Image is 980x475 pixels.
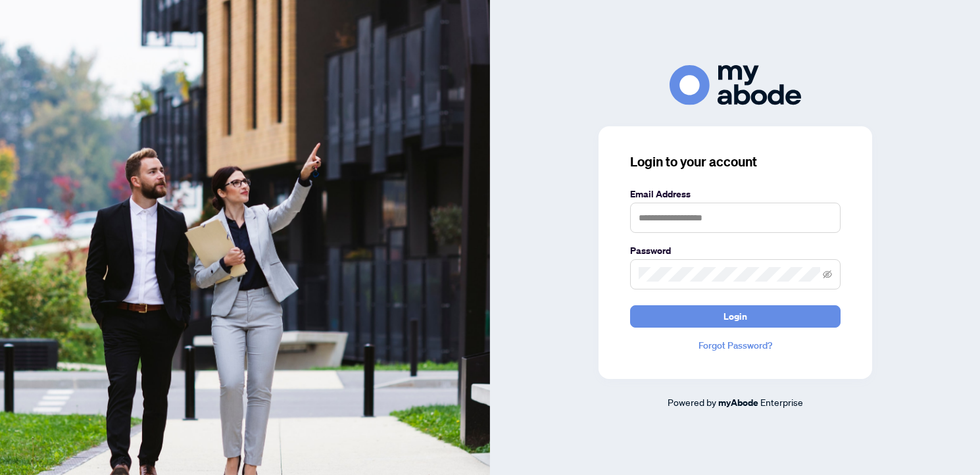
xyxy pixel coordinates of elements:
img: ma-logo [670,65,801,105]
h3: Login to your account [630,153,841,171]
span: Enterprise [760,396,803,408]
label: Password [630,243,841,258]
label: Email Address [630,187,841,201]
a: Forgot Password? [630,338,841,353]
button: Login [630,305,841,328]
span: Powered by [668,396,716,408]
a: myAbode [718,395,758,410]
span: eye-invisible [823,270,832,279]
span: Login [723,306,747,327]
